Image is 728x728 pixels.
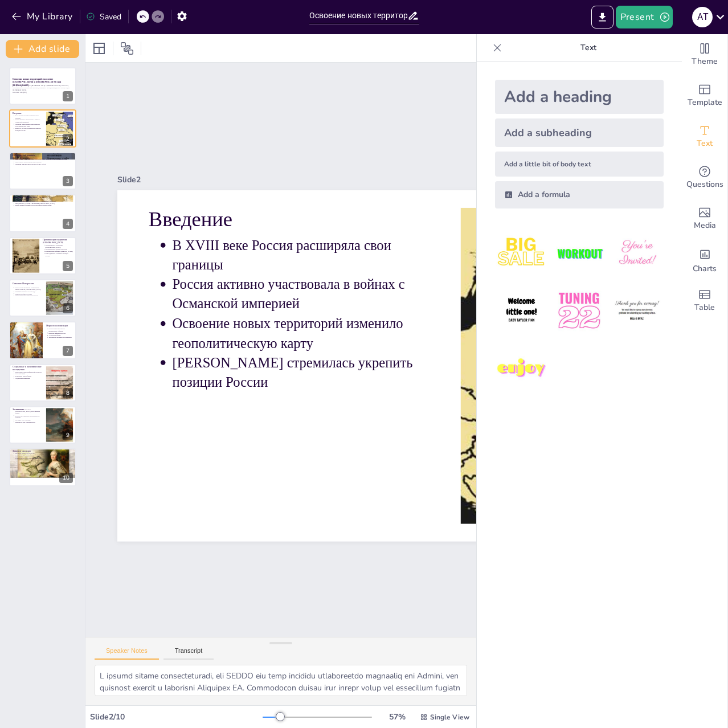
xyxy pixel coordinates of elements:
button: Add slide [6,40,79,58]
div: Add ready made slides [682,75,727,116]
button: Export to PowerPoint [591,6,614,28]
p: Наследие ощущается и [DATE] [15,452,73,455]
p: Социальные и экономические последствия [13,365,43,371]
span: Значение наследия [13,449,31,452]
span: Charts [693,263,717,275]
div: Add images, graphics, shapes or video [682,198,727,239]
p: [PERSON_NAME] стремилась укрепить позиции России [169,341,428,407]
div: 7 [63,346,73,356]
span: Single View [430,713,469,722]
div: Add charts and graphs [682,239,727,280]
p: В XVIII веке Россия расширяла свои границы [181,224,440,290]
div: 9 [63,430,73,440]
p: В XVIII веке Россия расширяла свои границы [15,114,43,118]
div: Get real-time input from your audience [682,157,727,198]
img: 2.jpeg [553,227,606,280]
textarea: L ipsumd sitame consecteturadi, eli SEDDO eiu temp incididu utlaboreetdo magnaaliq eni Admini, ve... [95,665,467,696]
p: Развитие инфраструктуры [15,293,43,295]
p: Освоение новых территорий изменило геополитическую карту [15,123,43,127]
p: Стратегическое положение [GEOGRAPHIC_DATA] [45,244,73,248]
img: 3.jpeg [611,227,664,280]
p: Заселение началось в 1764 году [15,291,43,293]
span: Position [120,42,134,55]
p: Переселение крестьян и колонистов [15,295,43,297]
input: Insert title [309,7,407,24]
button: Present [616,6,673,28]
p: Аграрная реформа [48,334,73,337]
p: Переселение крестьян из центральных губерний [48,328,73,332]
button: А Т [692,6,713,28]
p: Text [506,34,670,62]
p: Политические амбиции [PERSON_NAME] [45,250,73,252]
p: Формирование общественного сознания [15,457,73,459]
div: 2 [63,134,73,144]
img: 7.jpeg [495,342,548,395]
div: 5 [63,261,73,271]
div: Layout [90,39,108,58]
p: Присоединение [GEOGRAPHIC_DATA] произошло в 1783 году [15,201,73,203]
span: Text [697,137,713,150]
p: Экономические интересы России [45,248,73,250]
div: 57 % [383,711,411,722]
p: [PERSON_NAME] стремилась укрепить позиции России [15,127,43,131]
p: Исторический контекст [13,154,73,157]
p: Значимость для современности [15,421,43,423]
p: Освоение новых территорий изменило геополитическую карту [173,302,432,368]
img: 5.jpeg [553,284,606,337]
div: Change the overall theme [682,34,727,75]
div: 8 [9,364,76,402]
p: Введение [161,192,444,250]
div: Saved [86,11,121,22]
div: 10 [9,448,76,486]
div: Add a heading [495,80,664,114]
p: Крым стал стратегически важным объектом [15,198,73,201]
div: https://cdn.sendsteps.com/images/slides/2025_10_10_11_15-bJRsOL4Cl6Rjhhlj.jpegИсторический контек... [9,152,76,190]
p: Россия активно участвовала в войнах с Османской империей [177,264,436,329]
img: 6.jpeg [611,284,664,337]
div: Add text boxes [682,116,727,157]
div: 6 [63,303,73,313]
span: Table [694,301,715,314]
p: Освоение Новороссии [13,282,43,285]
div: 1 [63,91,73,101]
p: Значимость исторического опыта [15,459,73,461]
p: Доклад посвящен освоению [GEOGRAPHIC_DATA] и [GEOGRAPHIC_DATA] в XVIII веке, охватывающему истори... [13,85,73,91]
p: Влияние на отношения между Россией и Украиной [15,455,73,457]
div: Add a little bit of body text [495,152,664,177]
p: Рост экономики [15,373,43,375]
span: Media [694,219,716,232]
p: Заключение [13,408,43,411]
p: Развитие инфраструктуры [48,332,73,334]
img: 4.jpeg [495,284,548,337]
p: Введение [13,111,43,114]
p: Наследие этого периода [15,419,43,422]
div: 8 [63,388,73,398]
p: Россия активно участвовала в войнах с Османской империей [15,118,43,122]
span: Questions [686,178,723,191]
p: Указ [PERSON_NAME] о включении [GEOGRAPHIC_DATA] [15,202,73,205]
div: 4 [63,219,73,229]
p: Завоевание [GEOGRAPHIC_DATA] [13,196,73,199]
p: Культурное разнообразие [15,375,43,377]
p: Увеличение численности населения [48,337,73,339]
div: https://cdn.sendsteps.com/images/slides/2025_10_10_11_15-uwvkUYZiZJYn6Tcg.jpegПричины присоединен... [9,237,76,275]
p: Привлечение переселенцев и колонистов [15,161,73,163]
p: Социальные изменения [15,377,43,379]
div: Slide 2 [136,158,635,222]
p: Присоединение усиливало позиции России [45,252,73,256]
button: Speaker Notes [95,647,159,660]
button: My Library [9,7,77,26]
p: Расширение территории было обусловлено внутренними и внешними факторами [15,159,73,161]
div: https://cdn.sendsteps.com/images/slides/2025_10_10_11_15-j5aseG7lQHRvSnTl.jpegЗавоевание [GEOGRAP... [9,194,76,232]
p: [PERSON_NAME] взошла на трон в 1762 году [15,157,73,159]
p: Крым укрепил позиции России на международной арене [15,205,73,207]
p: Меры по колонизации [46,324,73,328]
p: Освоение Новороссии и [GEOGRAPHIC_DATA] стало важным этапом [15,408,43,415]
div: https://cdn.sendsteps.com/images/slides/2025_10_10_11_15-dq9EGATbghb6GmWd.webpОсвоение Новороссии... [9,279,76,317]
div: 3 [63,176,73,186]
p: Влияние на социально-экономическое развитие [15,415,43,419]
div: 7 [9,321,76,359]
div: 9 [9,406,76,444]
button: Transcript [163,647,214,660]
p: Изменения в демографической структуре [15,371,43,373]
